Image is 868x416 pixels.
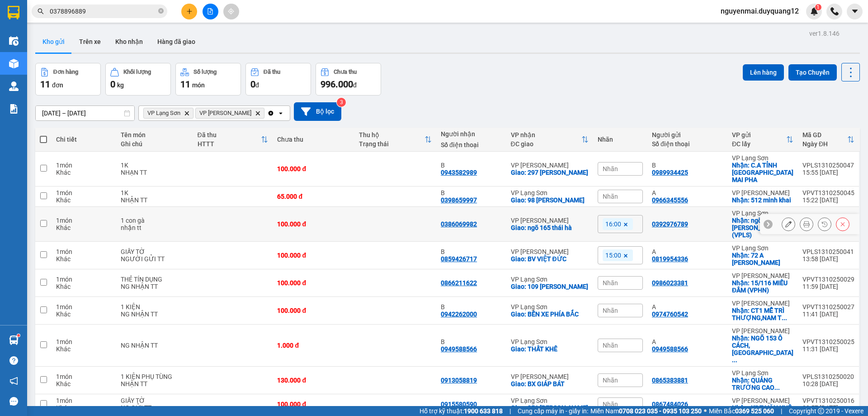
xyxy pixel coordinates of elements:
th: Toggle SortBy [354,128,436,152]
span: VP Minh Khai, close by backspace [195,108,264,119]
sup: 1 [17,334,20,337]
div: NHẠN TT [121,169,188,176]
img: logo-vxr [8,6,19,19]
div: Khối lượng [123,69,151,75]
div: 1 KIỆN [121,303,188,311]
span: question-circle [9,356,18,365]
div: VP Lạng Sơn [511,303,589,311]
img: solution-icon [9,104,19,114]
div: THẺ TÍN DỤNG [121,276,188,283]
div: 1 món [56,217,112,224]
strong: 0708 023 035 - 0935 103 250 [619,407,702,415]
div: Số lượng [193,69,217,75]
span: | [781,406,782,416]
div: 0986023381 [652,279,688,287]
div: Khác [56,224,112,231]
button: Bộ lọc [294,102,341,121]
span: close-circle [158,7,164,16]
th: Toggle SortBy [727,128,798,152]
div: Khác [56,404,112,411]
button: Đã thu0đ [245,63,311,96]
svg: Delete [255,110,260,116]
div: VP [PERSON_NAME] [732,272,793,279]
button: Kho gửi [35,31,72,53]
span: 11 [40,79,50,90]
div: Ngày ĐH [802,140,847,148]
div: Giao: BV VIỆT ĐỨC [511,255,589,263]
div: 0386069982 [441,220,477,228]
div: B [441,248,502,255]
div: A [652,189,723,196]
div: Chi tiết [56,136,112,143]
span: ⚪️ [704,409,707,413]
span: 15:00 [605,251,621,259]
div: 0392976789 [652,220,688,228]
th: Toggle SortBy [798,128,859,152]
div: 130.000 đ [277,377,350,384]
div: Đã thu [264,69,280,75]
div: 100.000 đ [277,220,350,228]
div: 1 món [56,248,112,255]
div: Đơn hàng [53,69,78,75]
div: 0819954336 [652,255,688,263]
div: Giao: BẾN XE PHÍA BẮC [511,311,589,318]
button: Số lượng11món [175,63,241,96]
div: VP [PERSON_NAME] [732,300,793,307]
div: 1 món [56,189,112,196]
div: 0866211622 [441,279,477,287]
div: 0974760542 [652,311,688,318]
div: VP nhận [511,131,581,139]
div: VP [PERSON_NAME] [511,162,589,169]
span: search [38,8,44,14]
div: 100.000 đ [277,252,350,259]
div: 0865383881 [652,377,688,384]
div: VP [PERSON_NAME] [732,189,793,196]
div: Giao: 251 LÊ ĐẠI HÀNH [511,404,589,411]
button: Hàng đã giao [150,31,203,53]
span: Cung cấp máy in - giấy in: [518,406,588,416]
img: warehouse-icon [9,59,19,68]
span: 996.000 [321,79,353,90]
strong: 0369 525 060 [735,407,774,415]
div: Nhận: NGÕ 153 Ô CÁCH,VIỆT HƯNG,LONG BIÊN,HÀ NỘI [732,335,793,363]
span: ... [774,384,780,391]
span: Nhãn [603,193,618,200]
img: phone-icon [830,7,839,15]
div: 10:28 [DATE] [802,380,854,387]
span: Nhãn [603,377,618,384]
div: VP Lạng Sơn [732,244,793,252]
div: VP Lạng Sơn [732,369,793,377]
div: Thu hộ [359,131,425,139]
div: Khác [56,196,112,204]
div: VPLS1310250041 [802,248,854,255]
span: đ [353,81,357,89]
div: 100.000 đ [277,401,350,408]
img: icon-new-feature [810,7,818,15]
span: đơn [52,81,63,89]
div: 1 món [56,276,112,283]
div: 1.000 đ [277,342,350,349]
div: Khác [56,255,112,263]
div: A [652,303,723,311]
span: 11 [180,79,190,90]
div: HTTT [198,140,261,148]
div: 0913058819 [441,377,477,384]
span: đ [255,81,259,89]
span: file-add [207,8,213,14]
div: 09:57 [DATE] [802,404,854,411]
div: Người nhận [441,130,502,138]
div: Giao: THẤT KHÊ [511,345,589,353]
div: VPLS1310250020 [802,373,854,380]
div: VP Lạng Sơn [511,276,589,283]
div: VP Lạng Sơn [732,210,793,217]
div: 0942262000 [441,311,477,318]
div: 1K [121,162,188,169]
button: aim [223,4,239,19]
div: 15:55 [DATE] [802,169,854,176]
div: VPVT1310250045 [802,189,854,196]
div: Nhận: 512 minh khai [732,196,793,204]
div: NGƯỜI GỬI TT [121,255,188,263]
div: Giao: 297 HOANG VĂN THỤ HOÀNG MAI [511,169,589,176]
div: 1 món [56,397,112,404]
button: Chưa thu996.000đ [316,63,381,96]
